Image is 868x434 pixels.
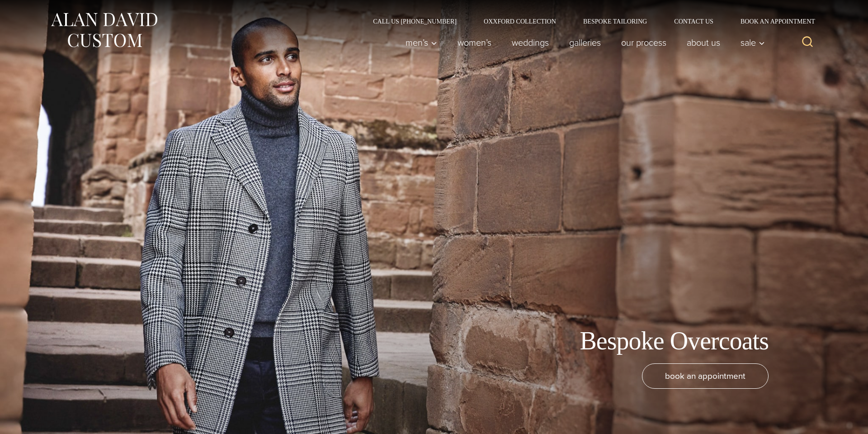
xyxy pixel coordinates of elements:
[642,363,769,389] a: book an appointment
[50,10,158,50] img: Alan David Custom
[741,38,765,47] span: Sale
[660,18,727,24] a: Contact Us
[570,18,660,24] a: Bespoke Tailoring
[580,326,769,356] h1: Bespoke Overcoats
[677,33,731,52] a: About Us
[611,33,677,52] a: Our Process
[359,18,818,24] nav: Secondary Navigation
[359,18,470,24] a: Call Us [PHONE_NUMBER]
[470,18,570,24] a: Oxxford Collection
[665,369,745,382] span: book an appointment
[797,32,818,53] button: View Search Form
[727,18,818,24] a: Book an Appointment
[396,33,770,52] nav: Primary Navigation
[559,33,611,52] a: Galleries
[448,33,502,52] a: Women’s
[502,33,559,52] a: weddings
[406,38,437,47] span: Men’s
